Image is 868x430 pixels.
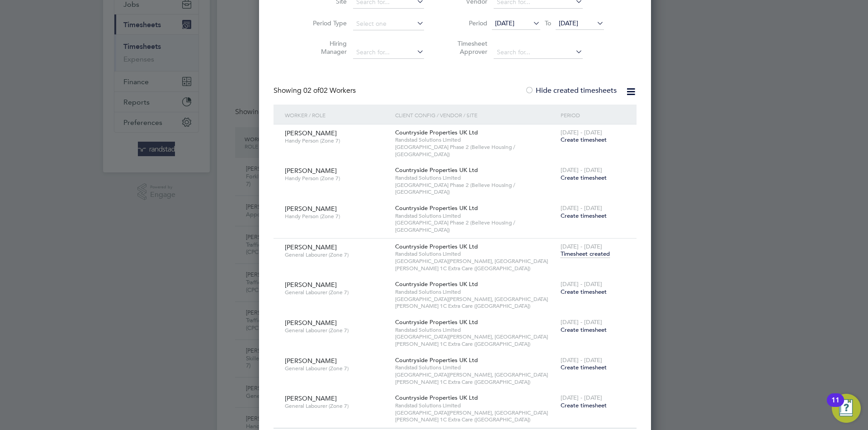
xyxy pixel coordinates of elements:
[285,129,337,137] span: [PERSON_NAME]
[831,400,840,412] div: 11
[283,105,393,125] div: Worker / Role
[395,243,478,250] span: Countryside Properties UK Ltd
[395,143,556,158] span: [GEOGRAPHIC_DATA] Phase 2 (Believe Housing / [GEOGRAPHIC_DATA])
[285,319,337,327] span: [PERSON_NAME]
[395,394,478,401] span: Countryside Properties UK Ltd
[395,371,556,385] span: [GEOGRAPHIC_DATA][PERSON_NAME], [GEOGRAPHIC_DATA][PERSON_NAME] 1C Extra Care ([GEOGRAPHIC_DATA])
[447,39,487,56] label: Timesheet Approver
[561,356,602,364] span: [DATE] - [DATE]
[561,288,607,296] span: Create timesheet
[285,243,337,251] span: [PERSON_NAME]
[494,46,583,59] input: Search for...
[395,326,556,334] span: Randstad Solutions Limited
[285,167,337,175] span: [PERSON_NAME]
[561,129,602,136] span: [DATE] - [DATE]
[395,364,556,371] span: Randstad Solutions Limited
[393,105,558,125] div: Client Config / Vendor / Site
[285,205,337,213] span: [PERSON_NAME]
[285,213,388,220] span: Handy Person (Zone 7)
[353,46,424,59] input: Search for...
[542,17,554,29] span: To
[561,394,602,401] span: [DATE] - [DATE]
[285,175,388,182] span: Handy Person (Zone 7)
[395,356,478,364] span: Countryside Properties UK Ltd
[285,357,337,365] span: [PERSON_NAME]
[561,174,607,182] span: Create timesheet
[285,394,337,402] span: [PERSON_NAME]
[561,318,602,326] span: [DATE] - [DATE]
[274,86,358,96] div: Showing
[395,129,478,136] span: Countryside Properties UK Ltd
[561,212,607,220] span: Create timesheet
[285,289,388,296] span: General Labourer (Zone 7)
[395,174,556,182] span: Randstad Solutions Limited
[395,402,556,409] span: Randstad Solutions Limited
[395,333,556,347] span: [GEOGRAPHIC_DATA][PERSON_NAME], [GEOGRAPHIC_DATA][PERSON_NAME] 1C Extra Care ([GEOGRAPHIC_DATA])
[558,105,627,125] div: Period
[285,402,388,410] span: General Labourer (Zone 7)
[561,250,610,258] span: Timesheet created
[395,409,556,423] span: [GEOGRAPHIC_DATA][PERSON_NAME], [GEOGRAPHIC_DATA][PERSON_NAME] 1C Extra Care ([GEOGRAPHIC_DATA])
[395,182,556,196] span: [GEOGRAPHIC_DATA] Phase 2 (Believe Housing / [GEOGRAPHIC_DATA])
[561,136,607,143] span: Create timesheet
[353,18,424,30] input: Select one
[525,86,617,95] label: Hide created timesheets
[395,250,556,258] span: Randstad Solutions Limited
[395,280,478,288] span: Countryside Properties UK Ltd
[395,258,556,272] span: [GEOGRAPHIC_DATA][PERSON_NAME], [GEOGRAPHIC_DATA][PERSON_NAME] 1C Extra Care ([GEOGRAPHIC_DATA])
[559,19,578,27] span: [DATE]
[561,280,602,288] span: [DATE] - [DATE]
[285,251,388,258] span: General Labourer (Zone 7)
[395,212,556,220] span: Randstad Solutions Limited
[561,243,602,250] span: [DATE] - [DATE]
[495,19,514,27] span: [DATE]
[395,318,478,326] span: Countryside Properties UK Ltd
[395,219,556,233] span: [GEOGRAPHIC_DATA] Phase 2 (Believe Housing / [GEOGRAPHIC_DATA])
[285,327,388,334] span: General Labourer (Zone 7)
[395,204,478,212] span: Countryside Properties UK Ltd
[561,326,607,334] span: Create timesheet
[395,136,556,143] span: Randstad Solutions Limited
[285,365,388,372] span: General Labourer (Zone 7)
[306,19,347,27] label: Period Type
[303,86,356,95] span: 02 Workers
[561,166,602,174] span: [DATE] - [DATE]
[285,137,388,144] span: Handy Person (Zone 7)
[395,296,556,310] span: [GEOGRAPHIC_DATA][PERSON_NAME], [GEOGRAPHIC_DATA][PERSON_NAME] 1C Extra Care ([GEOGRAPHIC_DATA])
[306,39,347,56] label: Hiring Manager
[395,166,478,174] span: Countryside Properties UK Ltd
[303,86,320,95] span: 02 of
[561,401,607,409] span: Create timesheet
[832,394,861,423] button: Open Resource Center, 11 new notifications
[561,363,607,371] span: Create timesheet
[561,204,602,212] span: [DATE] - [DATE]
[285,281,337,289] span: [PERSON_NAME]
[447,19,487,27] label: Period
[395,288,556,296] span: Randstad Solutions Limited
